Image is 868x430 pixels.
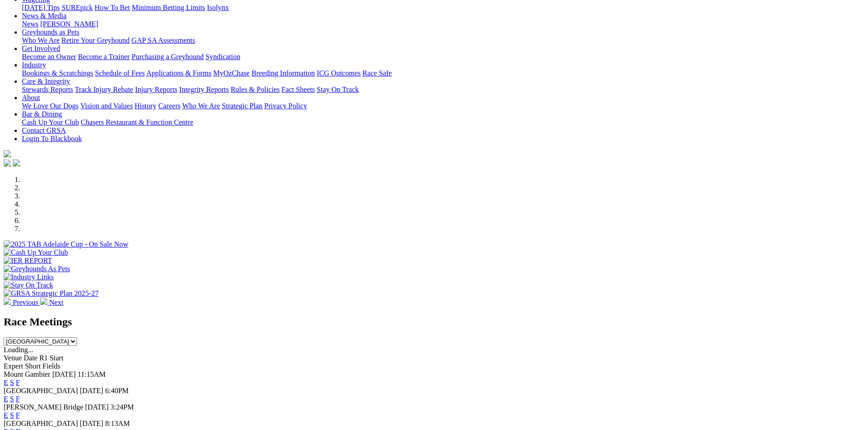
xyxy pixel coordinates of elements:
img: chevron-left-pager-white.svg [4,298,11,305]
img: facebook.svg [4,159,11,167]
a: Contact GRSA [22,126,66,134]
span: 8:13AM [105,420,130,427]
a: Applications & Forms [146,69,211,77]
a: Become an Owner [22,53,76,61]
a: Breeding Information [252,69,315,77]
div: About [22,102,864,110]
span: R1 Start [39,354,63,362]
div: Wagering [22,4,864,12]
span: 3:24PM [110,403,134,411]
a: F [16,395,20,403]
a: Become a Trainer [78,53,130,61]
a: SUREpick [62,4,92,11]
a: Stay On Track [317,86,359,93]
a: Who We Are [22,36,60,44]
a: Privacy Policy [264,102,307,110]
div: Industry [22,69,864,77]
a: Isolynx [207,4,229,11]
a: Vision and Values [80,102,133,110]
a: F [16,411,20,419]
div: Greyhounds as Pets [22,36,864,45]
span: Mount Gambier [4,370,51,378]
img: Industry Links [4,273,54,281]
a: Purchasing a Greyhound [132,53,204,61]
a: History [134,102,156,110]
a: Syndication [205,53,240,61]
a: Fact Sheets [282,86,315,93]
a: Race Safe [362,69,391,77]
a: Strategic Plan [222,102,262,110]
div: Care & Integrity [22,86,864,94]
a: Cash Up Your Club [22,118,79,126]
a: S [10,395,14,403]
img: IER REPORT [4,257,52,265]
img: twitter.svg [13,159,20,167]
span: [PERSON_NAME] Bridge [4,403,83,411]
img: Greyhounds As Pets [4,265,70,273]
span: [GEOGRAPHIC_DATA] [4,387,78,395]
a: Bar & Dining [22,110,62,118]
span: [DATE] [52,370,76,378]
img: Stay On Track [4,281,53,289]
a: News & Media [22,12,67,20]
img: GRSA Strategic Plan 2025-27 [4,289,98,298]
span: Short [25,362,41,370]
a: [DATE] Tips [22,4,60,11]
h2: Race Meetings [4,316,864,328]
div: Get Involved [22,53,864,61]
a: Stewards Reports [22,86,73,93]
a: Get Involved [22,45,60,52]
div: Bar & Dining [22,118,864,126]
img: 2025 TAB Adelaide Cup - On Sale Now [4,240,128,248]
span: Previous [13,298,38,306]
a: F [16,379,20,386]
img: chevron-right-pager-white.svg [40,298,47,305]
a: Careers [158,102,180,110]
span: Fields [42,362,60,370]
a: ICG Outcomes [317,69,360,77]
a: E [4,379,8,386]
span: [DATE] [80,420,103,427]
a: Chasers Restaurant & Function Centre [81,118,193,126]
span: [DATE] [80,387,103,395]
img: logo-grsa-white.png [4,150,11,157]
a: News [22,20,38,28]
a: GAP SA Assessments [132,36,195,44]
a: Who We Are [182,102,220,110]
a: E [4,395,8,403]
a: Integrity Reports [179,86,229,93]
span: 6:40PM [105,387,129,395]
span: Loading... [4,346,33,354]
span: [DATE] [85,403,109,411]
a: Bookings & Scratchings [22,69,93,77]
span: Date [24,354,37,362]
a: S [10,379,14,386]
img: Cash Up Your Club [4,248,68,257]
span: Venue [4,354,22,362]
a: Minimum Betting Limits [132,4,205,11]
a: Injury Reports [135,86,177,93]
a: About [22,94,40,101]
a: MyOzChase [213,69,250,77]
span: [GEOGRAPHIC_DATA] [4,420,78,427]
a: Industry [22,61,46,69]
a: S [10,411,14,419]
a: [PERSON_NAME] [40,20,98,28]
a: Previous [4,298,40,306]
a: How To Bet [95,4,130,11]
a: Retire Your Greyhound [62,36,130,44]
a: Care & Integrity [22,77,70,85]
span: Next [49,298,63,306]
a: Login To Blackbook [22,135,82,142]
span: 11:15AM [77,370,106,378]
div: News & Media [22,20,864,28]
a: Rules & Policies [231,86,280,93]
span: Expert [4,362,23,370]
a: We Love Our Dogs [22,102,78,110]
a: Greyhounds as Pets [22,28,79,36]
a: E [4,411,8,419]
a: Next [40,298,63,306]
a: Schedule of Fees [95,69,144,77]
a: Track Injury Rebate [75,86,133,93]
